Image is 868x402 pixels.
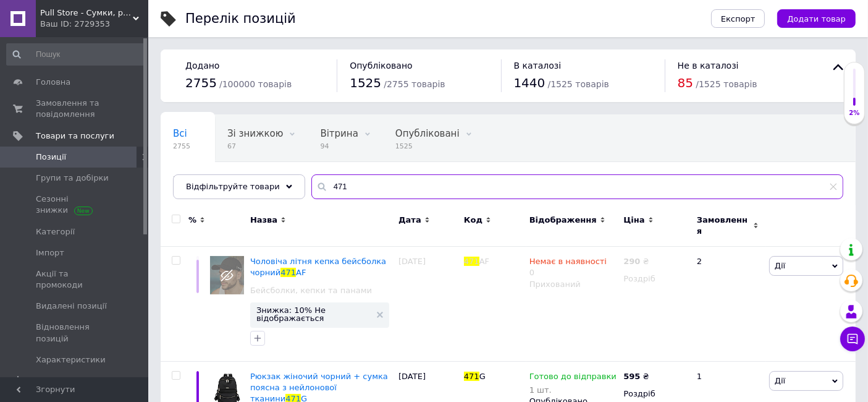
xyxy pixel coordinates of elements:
[697,215,750,237] span: Замовлення
[514,61,562,71] span: В каталозі
[250,285,372,296] a: Бейсболки, кепки та панами
[479,372,486,381] span: G
[845,109,864,118] div: 2%
[623,388,686,400] div: Роздріб
[721,14,756,24] span: Експорт
[210,256,244,294] img: Мужская летняя кепка бейсболка черный 471AF
[787,14,846,24] span: Додати товар
[395,247,461,362] div: [DATE]
[188,215,196,226] span: %
[678,61,739,71] span: Не в каталозі
[777,9,856,28] button: Додати товар
[840,327,865,351] button: Чат з покупцем
[173,175,223,186] span: Приховані
[678,75,693,90] span: 85
[384,79,445,89] span: / 2755 товарів
[280,268,296,277] span: 471
[514,75,546,90] span: 1440
[36,194,114,216] span: Сезонні знижки
[36,301,107,312] span: Видалені позиції
[250,257,386,277] a: Чоловіча літня кепка бейсболка чорний471AF
[320,128,358,139] span: Вітрина
[219,79,292,89] span: / 100000 товарів
[36,98,114,120] span: Замовлення та повідомлення
[36,354,106,366] span: Характеристики
[696,79,757,89] span: / 1525 товарів
[395,142,460,151] span: 1525
[227,128,283,139] span: Зі знижкою
[36,152,66,163] span: Позиції
[711,9,765,28] button: Експорт
[623,256,649,267] div: ₴
[479,257,489,266] span: AF
[350,61,413,71] span: Опубліковано
[623,273,686,284] div: Роздріб
[36,247,64,259] span: Імпорт
[250,257,386,277] span: Чоловіча літня кепка бейсболка чорний
[529,257,607,270] span: Немає в наявності
[623,372,640,381] b: 595
[227,142,283,151] span: 67
[173,142,190,151] span: 2755
[40,7,133,19] span: Pull Store - Cумки, рюкзаки, шапки та інші аксесуари
[36,322,114,344] span: Відновлення позицій
[350,75,381,90] span: 1525
[36,130,114,142] span: Товари та послуги
[36,226,75,237] span: Категорії
[529,279,618,290] div: Прихований
[395,128,460,139] span: Опубліковані
[296,268,306,277] span: AF
[6,43,146,66] input: Пошук
[464,215,482,226] span: Код
[36,268,114,291] span: Акції та промокоди
[185,75,217,90] span: 2755
[529,385,617,395] div: 1 шт.
[689,247,766,362] div: 2
[529,256,607,278] div: 0
[775,261,785,270] span: Дії
[186,182,280,191] span: Відфільтруйте товари
[250,215,277,226] span: Назва
[256,306,371,322] span: Знижка: 10% Не відображається
[320,142,358,151] span: 94
[173,128,187,139] span: Всі
[623,371,649,382] div: ₴
[529,215,597,226] span: Відображення
[311,174,843,199] input: Пошук по назві позиції, артикулу і пошуковим запитам
[623,215,644,226] span: Ціна
[185,12,296,25] div: Перелік позицій
[185,61,219,71] span: Додано
[529,372,617,385] span: Готово до відправки
[623,257,640,266] b: 290
[464,372,479,381] span: 471
[398,215,421,226] span: Дата
[548,79,609,89] span: / 1525 товарів
[464,257,479,266] span: 471
[36,375,127,387] span: [DEMOGRAPHIC_DATA]
[775,376,785,385] span: Дії
[40,19,148,30] div: Ваш ID: 2729353
[36,77,70,88] span: Головна
[36,173,109,184] span: Групи та добірки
